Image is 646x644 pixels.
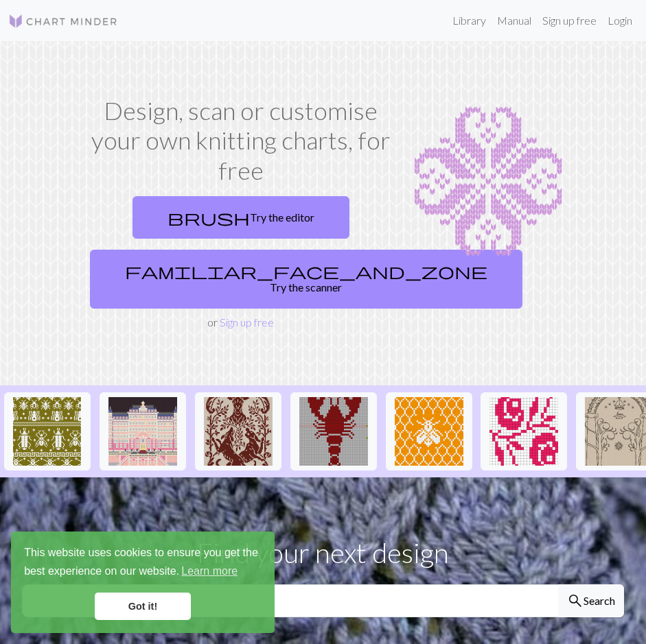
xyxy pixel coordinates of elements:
img: Copy of Copy of Lobster [299,397,368,466]
a: Copy of Copy of Lobster [290,423,377,436]
img: Logo [8,13,118,29]
img: Flower [489,397,558,466]
div: cookieconsent [11,532,275,633]
a: dismiss cookie message [95,593,191,620]
button: Flower [481,392,567,470]
span: search [567,591,584,610]
a: Mehiläinen [386,423,472,436]
img: Chart example [414,96,562,267]
button: Copy of Grand-Budapest-Hotel-Exterior.jpg [100,392,186,470]
a: Flower [481,423,567,436]
span: familiar_face_and_zone [125,261,487,281]
div: or [84,191,397,331]
button: Search [558,584,624,617]
a: Copy of Grand-Budapest-Hotel-Exterior.jpg [100,423,186,436]
button: Copy of Copy of Lobster [290,392,377,470]
span: brush [168,208,250,227]
h1: Design, scan or customise your own knitting charts, for free [84,96,397,185]
img: IMG_0917.jpeg [204,397,273,466]
a: learn more about cookies [179,561,240,582]
a: Manual [492,7,537,34]
button: IMG_0917.jpeg [195,392,281,470]
button: Repeating bugs [4,392,91,470]
span: This website uses cookies to ensure you get the best experience on our website. [24,545,262,582]
img: Mehiläinen [395,397,463,466]
img: Copy of Grand-Budapest-Hotel-Exterior.jpg [108,397,177,466]
a: Sign up free [220,315,274,329]
a: Sign up free [537,7,602,34]
a: Repeating bugs [4,423,91,436]
a: IMG_0917.jpeg [195,423,281,436]
button: Mehiläinen [386,392,472,470]
a: Try the editor [132,196,349,239]
a: Library [447,7,492,34]
img: Repeating bugs [13,397,82,466]
a: Login [602,7,638,34]
p: Find your next design [22,532,624,573]
a: Try the scanner [90,250,522,309]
